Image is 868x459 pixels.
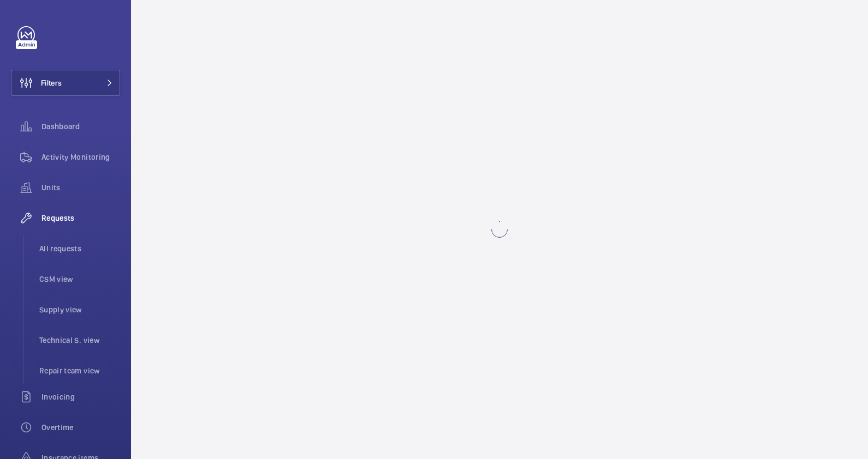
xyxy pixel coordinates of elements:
span: Repair team view [39,365,120,376]
span: CSM view [39,274,120,285]
span: Dashboard [41,121,120,132]
span: Units [41,182,120,193]
span: Filters [41,77,62,88]
span: Requests [41,213,120,224]
span: Overtime [41,422,120,433]
span: Technical S. view [39,335,120,346]
span: Activity Monitoring [41,152,120,162]
span: All requests [39,243,120,254]
button: Filters [11,70,120,96]
span: Supply view [39,304,120,315]
span: Invoicing [41,391,120,402]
